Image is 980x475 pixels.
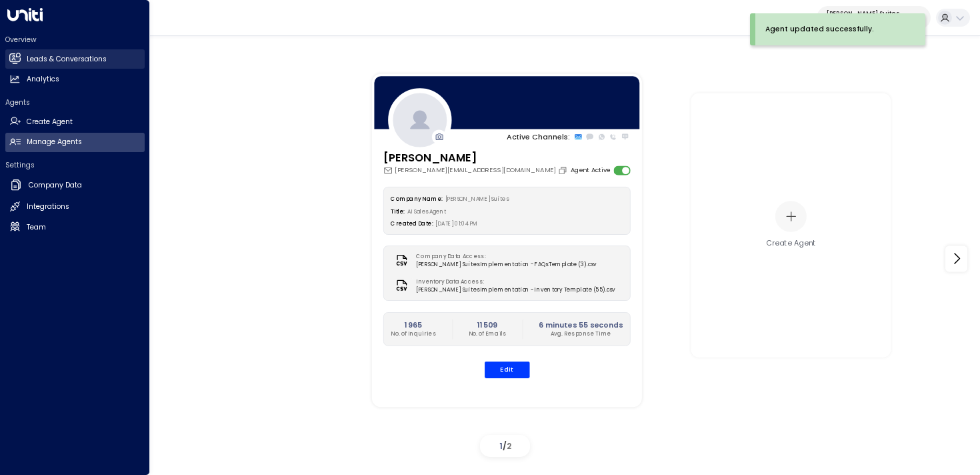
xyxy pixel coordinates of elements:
[539,330,623,338] p: Avg. Response Time
[558,165,570,175] button: Copy
[27,54,107,65] h2: Leads & Conversations
[27,74,59,85] h2: Analytics
[416,252,591,260] label: Company Data Access:
[5,197,145,217] a: Integrations
[499,440,503,452] span: 1
[27,222,46,233] h2: Team
[416,261,596,269] span: [PERSON_NAME] Suites Implementation - FAQs Template (3).csv
[5,97,145,107] h2: Agents
[27,137,82,147] h2: Manage Agents
[27,201,69,212] h2: Integrations
[29,180,82,191] h2: Company Data
[416,286,615,294] span: [PERSON_NAME] Suites Implementation - Inventory Template (55).csv
[391,330,436,338] p: No. of Inquiries
[5,112,145,131] a: Create Agent
[539,319,623,330] h2: 6 minutes 55 seconds
[484,362,529,378] button: Edit
[766,238,816,249] div: Create Agent
[435,220,478,227] span: [DATE] 01:04 PM
[468,330,506,338] p: No. of Emails
[468,319,506,330] h2: 11509
[445,195,508,202] span: [PERSON_NAME] Suites
[480,435,530,457] div: /
[5,175,145,196] a: Company Data
[5,217,145,237] a: Team
[827,9,907,17] p: [PERSON_NAME] Suites
[383,165,569,175] div: [PERSON_NAME][EMAIL_ADDRESS][DOMAIN_NAME]
[391,207,405,215] label: Title:
[817,6,931,29] button: [PERSON_NAME] Suites638ec7b5-66cb-467c-be2f-f19c05816232
[507,131,570,142] p: Active Channels:
[5,160,145,170] h2: Settings
[391,220,433,227] label: Created Date:
[507,440,511,452] span: 2
[765,24,874,35] div: Agent updated successfully.
[407,207,447,215] span: AI Sales Agent
[416,278,610,286] label: Inventory Data Access:
[5,49,145,69] a: Leads & Conversations
[5,133,145,152] a: Manage Agents
[5,70,145,89] a: Analytics
[570,165,609,175] label: Agent Active
[391,319,436,330] h2: 1965
[391,195,442,202] label: Company Name:
[383,149,569,165] h3: [PERSON_NAME]
[5,35,145,45] h2: Overview
[27,117,73,127] h2: Create Agent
